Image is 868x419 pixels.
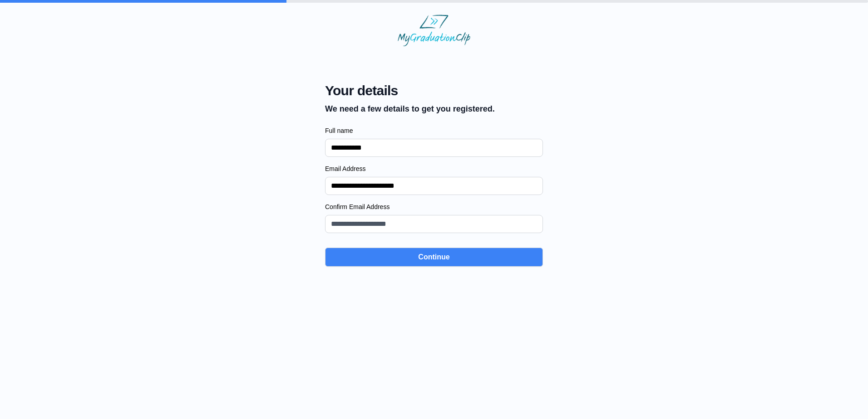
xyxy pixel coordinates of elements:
[398,15,470,46] img: MyGraduationClip
[325,164,543,173] label: Email Address
[325,83,495,99] span: Your details
[325,126,543,135] label: Full name
[325,202,543,211] label: Confirm Email Address
[325,248,543,267] button: Continue
[325,102,495,115] p: We need a few details to get you registered.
